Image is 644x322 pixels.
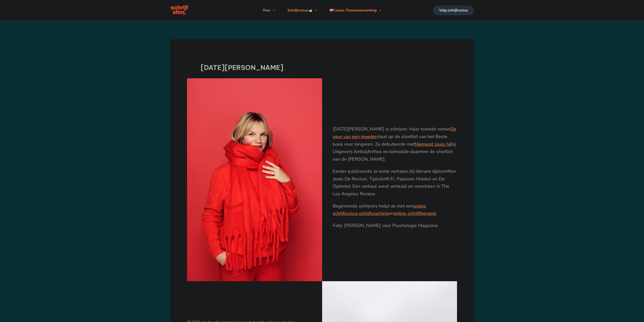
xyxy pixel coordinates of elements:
span: Menu schakelen [271,3,275,18]
img: ✍️ [309,9,312,12]
img: ❤️‍🩹 [329,9,333,12]
a: SchrijfcursusMenu schakelen [281,3,323,18]
a: Niemand zoals hij [415,141,451,147]
span: Menu schakelen [313,3,317,18]
p: Foto: [PERSON_NAME] voor Psychologie Magazine [333,222,457,230]
p: [DATE][PERSON_NAME] is schrijver. Haar tweede roman staat op de shortlist van het Beste boek voor... [333,125,457,163]
img: maarten kools psychology magazine [187,78,322,281]
a: online schrijftherapie [394,210,436,216]
p: Eerder publiceerde ze korte verhalen bij literaire tijdschriften zoals De Revisor, Tijdschrift Ei... [333,168,457,198]
a: schrijfcoaching [359,210,389,216]
p: Beginnende schrijvers helpt ze met een , en . [333,202,457,217]
nav: Primaire site navigatie [257,3,387,18]
img: schrijfcursus schrijfslim academy [170,5,189,16]
a: Cursus TraumaverwerkingMenu schakelen [323,3,387,18]
h1: [DATE][PERSON_NAME] [201,64,444,71]
span: Menu schakelen [377,3,381,18]
a: Volg schrijfcursus [433,6,474,15]
a: OverMenu schakelen [257,3,281,18]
